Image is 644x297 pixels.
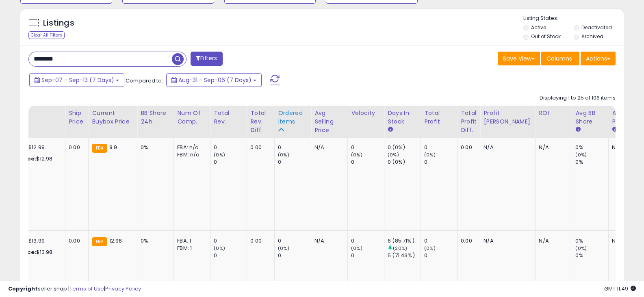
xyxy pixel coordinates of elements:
[351,144,384,151] div: 0
[388,126,392,133] small: Days In Stock.
[314,109,344,134] div: Avg Selling Price
[177,109,207,126] div: Num of Comp.
[498,52,540,65] button: Save View
[214,245,225,251] small: (0%)
[278,237,311,245] div: 0
[541,52,579,65] button: Columns
[178,76,252,84] span: Aug-31 - Sep-06 (7 Days)
[177,237,204,245] div: FBA: 1
[141,109,170,126] div: BB Share 24h.
[314,144,341,151] div: N/A
[69,285,104,293] a: Terms of Use
[424,237,457,245] div: 0
[351,152,362,158] small: (0%)
[581,52,616,65] button: Actions
[105,285,141,293] a: Privacy Policy
[388,237,421,245] div: 6 (85.71%)
[109,237,122,245] span: 12.98
[531,24,546,31] label: Active
[612,237,639,245] div: N/A
[278,158,311,166] div: 0
[523,15,624,22] p: Listing States:
[69,109,85,126] div: Ship Price
[388,109,417,126] div: Days In Stock
[214,152,225,158] small: (0%)
[424,252,457,259] div: 0
[575,252,608,259] div: 0%
[314,237,341,245] div: N/A
[29,73,124,87] button: Sep-07 - Sep-13 (7 Days)
[177,144,204,151] div: FBA: n/a
[540,94,616,102] div: Displaying 1 to 25 of 106 items
[141,237,167,245] div: 0%
[461,144,474,151] div: 0.00
[278,245,289,251] small: (0%)
[388,158,421,166] div: 0 (0%)
[581,24,612,31] label: Deactivated
[388,152,399,158] small: (0%)
[575,126,580,133] small: Avg BB Share.
[214,252,247,259] div: 0
[612,126,617,133] small: Avg Win Price.
[278,152,289,158] small: (0%)
[43,17,74,29] h5: Listings
[575,245,587,251] small: (0%)
[214,109,243,126] div: Total Rev.
[484,109,532,126] div: Profit [PERSON_NAME]
[8,285,38,293] strong: Copyright
[126,77,163,85] span: Compared to:
[539,109,568,117] div: ROI
[166,73,262,87] button: Aug-31 - Sep-06 (7 Days)
[92,144,107,153] small: FBA
[575,144,608,151] div: 0%
[92,109,134,126] div: Current Buybox Price
[484,144,529,151] div: N/A
[8,285,141,293] div: seller snap | |
[278,144,311,151] div: 0
[575,158,608,166] div: 0%
[351,109,381,117] div: Velocity
[41,76,114,84] span: Sep-07 - Sep-13 (7 Days)
[575,152,587,158] small: (0%)
[531,33,561,40] label: Out of Stock
[92,237,107,246] small: FBA
[351,252,384,259] div: 0
[250,109,271,134] div: Total Rev. Diff.
[393,245,407,251] small: (20%)
[424,158,457,166] div: 0
[575,237,608,245] div: 0%
[388,252,421,259] div: 5 (71.43%)
[214,158,247,166] div: 0
[214,144,247,151] div: 0
[351,237,384,245] div: 0
[109,143,117,151] span: 8.9
[539,237,566,245] div: N/A
[461,109,477,134] div: Total Profit Diff.
[546,54,572,63] span: Columns
[141,144,167,151] div: 0%
[278,252,311,259] div: 0
[424,245,436,251] small: (0%)
[177,151,204,158] div: FBM: n/a
[351,158,384,166] div: 0
[581,33,603,40] label: Archived
[250,237,268,245] div: 0.00
[214,237,247,245] div: 0
[351,245,362,251] small: (0%)
[69,144,82,151] div: 0.00
[69,237,82,245] div: 0.00
[177,245,204,252] div: FBM: 1
[388,144,421,151] div: 0 (0%)
[424,109,454,126] div: Total Profit
[191,52,222,66] button: Filters
[278,109,308,126] div: Ordered Items
[484,237,529,245] div: N/A
[28,31,65,39] div: Clear All Filters
[575,109,605,126] div: Avg BB Share
[539,144,566,151] div: N/A
[612,144,639,151] div: N/A
[604,285,636,293] span: 2025-09-15 11:49 GMT
[461,237,474,245] div: 0.00
[424,152,436,158] small: (0%)
[612,109,642,126] div: Avg Win Price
